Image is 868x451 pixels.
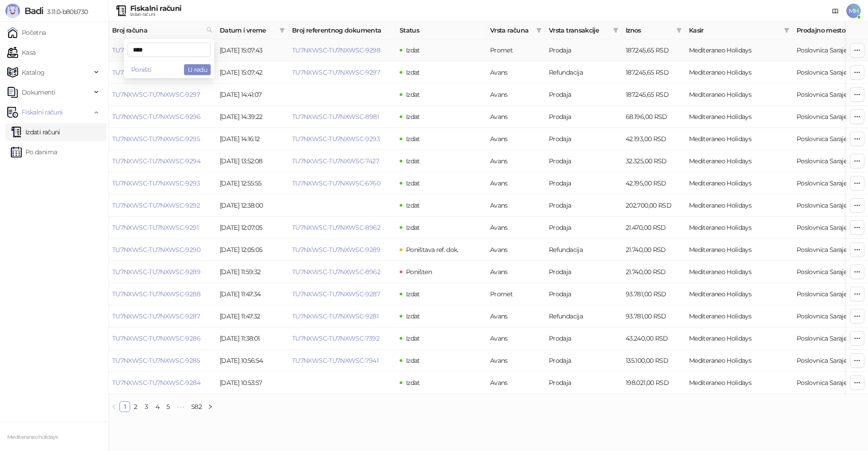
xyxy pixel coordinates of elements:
li: Sledeća strana [205,401,216,412]
span: Katalog [22,63,45,81]
td: [DATE] 14:16:12 [216,128,288,150]
td: TU7NXWSC-TU7NXWSC-9287 [108,305,216,328]
td: [DATE] 12:07:05 [216,217,288,239]
td: [DATE] 12:55:55 [216,172,288,195]
span: Vrsta transakcije [549,25,609,35]
td: 21.740,00 RSD [622,261,685,283]
a: TU7NXWSC-TU7NXWSC-9288 [112,290,200,298]
div: Fiskalni računi [130,5,181,12]
span: Izdat [406,179,420,187]
a: TU7NXWSC-TU7NXWSC-7392 [292,334,379,342]
td: TU7NXWSC-TU7NXWSC-9291 [108,217,216,239]
a: Po danima [11,143,57,161]
th: Vrsta računa [486,22,545,39]
span: Fiskalni računi [22,103,62,121]
a: TU7NXWSC-TU7NXWSC-9293 [112,179,200,187]
td: Avans [486,372,545,394]
td: 135.100,00 RSD [622,350,685,372]
td: TU7NXWSC-TU7NXWSC-9293 [108,172,216,195]
td: Prodaja [545,84,622,106]
span: filter [536,28,542,33]
span: Izdat [406,334,420,342]
span: Badi [24,5,43,16]
span: filter [784,28,789,33]
button: U redu [184,64,211,75]
img: Logo [5,4,20,18]
td: Avans [486,239,545,261]
button: right [205,401,216,412]
td: TU7NXWSC-TU7NXWSC-9294 [108,150,216,172]
td: [DATE] 11:59:32 [216,261,288,283]
td: TU7NXWSC-TU7NXWSC-9290 [108,239,216,261]
td: [DATE] 11:38:01 [216,328,288,350]
td: TU7NXWSC-TU7NXWSC-9288 [108,283,216,305]
td: [DATE] 11:47:34 [216,283,288,305]
td: 32.325,00 RSD [622,150,685,172]
a: Izdati računi [11,123,60,141]
span: Izdat [406,135,420,143]
th: Vrsta transakcije [545,22,622,39]
td: 187.245,65 RSD [622,62,685,84]
td: Avans [486,261,545,283]
span: Izdat [406,157,420,165]
td: 93.781,00 RSD [622,283,685,305]
a: TU7NXWSC-TU7NXWSC-9287 [112,312,200,320]
span: Izdat [406,379,420,387]
a: 5 [163,402,173,412]
a: TU7NXWSC-TU7NXWSC-9292 [112,201,200,209]
span: Izdat [406,90,420,99]
span: Izdat [406,290,420,298]
td: TU7NXWSC-TU7NXWSC-9297 [108,84,216,106]
td: Prodaja [545,172,622,195]
td: [DATE] 11:47:32 [216,305,288,328]
a: TU7NXWSC-TU7NXWSC-8962 [292,268,380,276]
span: Kasir [689,25,780,35]
span: left [111,404,117,409]
td: Mediteraneo Holidays [685,172,793,195]
span: Izdat [406,356,420,365]
td: Prodaja [545,350,622,372]
td: [DATE] 12:38:00 [216,195,288,217]
td: TU7NXWSC-TU7NXWSC-9289 [108,261,216,283]
span: Datum i vreme [220,25,276,35]
td: 187.245,65 RSD [622,84,685,106]
span: Izdat [406,201,420,209]
td: Refundacija [545,62,622,84]
td: Avans [486,106,545,128]
a: TU7NXWSC-TU7NXWSC-9289 [112,268,200,276]
td: Prodaja [545,328,622,350]
span: Izdat [406,223,420,232]
span: Izdat [406,46,420,54]
a: TU7NXWSC-TU7NXWSC-9284 [112,379,200,387]
th: Broj referentnog dokumenta [288,22,396,39]
li: 582 [188,401,205,412]
a: TU7NXWSC-TU7NXWSC-9291 [112,223,198,232]
td: Prodaja [545,261,622,283]
span: Izdat [406,68,420,76]
a: TU7NXWSC-TU7NXWSC-9294 [112,157,200,165]
a: TU7NXWSC-TU7NXWSC-7427 [292,157,379,165]
li: 2 [130,401,141,412]
td: TU7NXWSC-TU7NXWSC-9296 [108,106,216,128]
td: Avans [486,128,545,150]
td: Mediteraneo Holidays [685,62,793,84]
span: Dokumenti [22,83,55,101]
td: 21.470,00 RSD [622,217,685,239]
th: Kasir [685,22,793,39]
td: Mediteraneo Holidays [685,350,793,372]
td: [DATE] 14:39:22 [216,106,288,128]
td: Mediteraneo Holidays [685,106,793,128]
a: TU7NXWSC-TU7NXWSC-9295 [112,135,200,143]
a: TU7NXWSC-TU7NXWSC-9293 [292,135,380,143]
td: TU7NXWSC-TU7NXWSC-9284 [108,372,216,394]
td: Avans [486,172,545,195]
th: Status [396,22,486,39]
span: 3.11.0-b80b730 [43,8,88,16]
td: Prodaja [545,217,622,239]
a: 2 [131,402,141,412]
td: 93.781,00 RSD [622,305,685,328]
td: Mediteraneo Holidays [685,372,793,394]
td: Prodaja [545,195,622,217]
a: TU7NXWSC-TU7NXWSC-9286 [112,334,200,342]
